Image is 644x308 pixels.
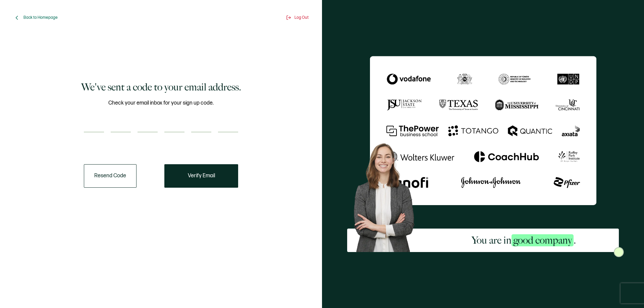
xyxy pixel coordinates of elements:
[472,234,576,247] h2: You are in .
[512,234,574,246] span: good company
[23,15,58,20] span: Back to Homepage
[164,164,238,188] button: Verify Email
[614,247,624,257] img: Sertifier Signup
[84,164,137,188] button: Resend Code
[81,80,241,94] h1: We've sent a code to your email address.
[108,99,214,107] span: Check your email inbox for your sign up code.
[294,15,309,20] span: Log Out
[370,56,596,205] img: Sertifier We've sent a code to your email address.
[188,173,215,179] span: Verify Email
[347,138,429,252] img: Sertifier Signup - You are in <span class="strong-h">good company</span>. Hero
